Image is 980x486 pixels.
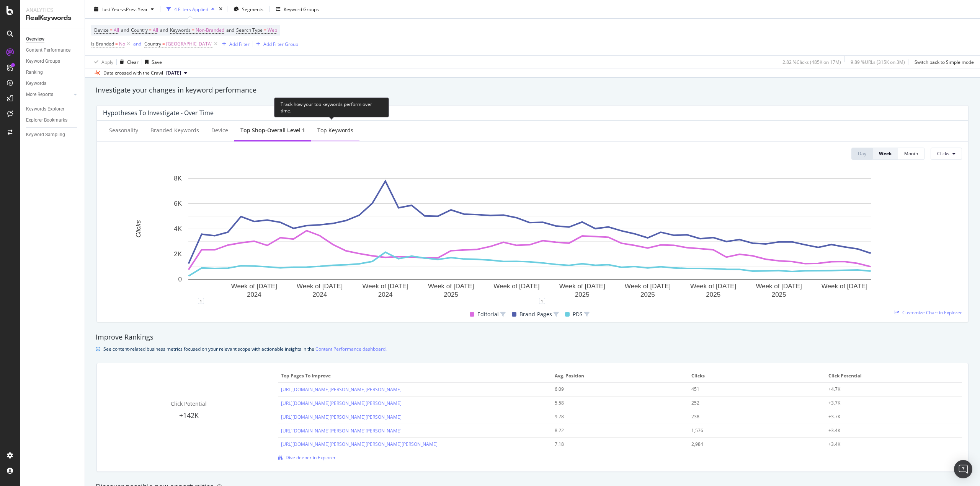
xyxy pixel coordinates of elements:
text: Week of [DATE] [756,283,802,290]
div: RealKeywords [26,14,78,23]
span: Editorial [477,310,499,319]
button: Last YearvsPrev. Year [91,3,157,15]
button: Add Filter Group [253,39,298,49]
text: 4K [174,225,182,232]
div: 9.89 % URLs ( 315K on 3M ) [851,59,905,65]
a: [URL][DOMAIN_NAME][PERSON_NAME][PERSON_NAME] [281,386,402,393]
div: 9.78 [555,413,672,420]
span: and [160,27,168,33]
div: Clear [127,59,139,65]
span: PDS [573,310,583,319]
text: 2024 [312,291,327,298]
span: = [162,41,165,47]
a: [URL][DOMAIN_NAME][PERSON_NAME][PERSON_NAME] [281,400,402,406]
div: +3.7K [828,413,946,420]
button: Save [142,56,162,68]
span: Avg. Position [555,372,683,379]
text: 2025 [575,291,590,298]
button: Clicks [931,148,962,160]
div: +3.4K [828,427,946,434]
div: Data crossed with the Crawl [103,70,163,76]
div: Explorer Bookmarks [26,116,67,124]
div: +3.7K [828,400,946,406]
a: [URL][DOMAIN_NAME][PERSON_NAME][PERSON_NAME] [281,414,402,420]
div: Month [904,150,918,157]
span: Clicks [691,372,820,379]
div: 238 [691,413,809,420]
text: Week of [DATE] [559,283,605,290]
span: 2025 Aug. 18th [166,70,181,76]
button: Week [873,148,898,160]
div: Improve Rankings [96,332,969,342]
span: All [114,25,119,36]
div: Content Performance [26,46,70,54]
div: 252 [691,400,809,406]
div: Open Intercom Messenger [954,460,972,478]
div: See content-related business metrics focused on your relevant scope with actionable insights in the [103,345,387,353]
span: Top pages to improve [281,372,547,379]
div: Analytics [26,6,78,14]
div: Top Shop-Overall Level 1 [240,127,305,134]
span: vs Prev. Year [121,6,148,12]
span: All [153,25,158,36]
span: +142K [179,411,199,420]
span: Device [94,27,109,33]
span: = [149,27,152,33]
text: Week of [DATE] [363,283,408,290]
div: Top Keywords [317,127,353,134]
a: Content Performance [26,46,79,54]
span: Customize Chart in Explorer [902,309,962,316]
div: Keyword Groups [26,57,60,65]
div: +4.7K [828,386,946,393]
a: Keywords Explorer [26,105,79,113]
div: Track how your top keywords perform over time. [274,98,389,117]
div: Keyword Sampling [26,131,65,139]
button: Switch back to Simple mode [911,56,974,68]
span: Brand-Pages [519,310,552,319]
button: Day [851,148,873,160]
div: 7.18 [555,441,672,448]
text: 6K [174,200,182,207]
div: Keywords [26,80,46,88]
button: Add Filter [219,39,250,49]
a: Keywords [26,80,79,88]
span: Segments [242,6,263,12]
span: Click Potential [171,400,207,407]
svg: A chart. [103,174,956,301]
a: Content Performance dashboard. [315,345,387,353]
div: Seasonality [109,127,138,134]
div: 2.82 % Clicks ( 485K on 17M ) [782,59,841,65]
div: info banner [96,345,969,353]
span: and [226,27,234,33]
text: Week of [DATE] [493,283,539,290]
span: Click Potential [828,372,957,379]
span: Clicks [937,150,949,157]
div: 1 [198,298,204,304]
text: 2025 [640,291,655,298]
button: Keyword Groups [273,3,322,15]
a: [URL][DOMAIN_NAME][PERSON_NAME][PERSON_NAME] [281,427,402,434]
div: +3.4K [828,441,946,448]
text: 0 [178,276,182,283]
a: Ranking [26,68,79,76]
button: 4 Filters Applied [163,3,217,15]
text: 2024 [378,291,393,298]
div: 1,576 [691,427,809,434]
div: 1 [539,298,545,304]
a: Keyword Groups [26,57,79,65]
span: = [110,27,113,33]
div: Branded Keywords [150,127,199,134]
div: 5.58 [555,400,672,406]
text: 2025 [772,291,786,298]
span: Last Year [101,6,121,12]
button: [DATE] [163,68,190,78]
a: Keyword Sampling [26,131,79,139]
span: = [264,27,266,33]
text: Week of [DATE] [625,283,671,290]
div: Save [152,59,162,65]
text: Clicks [135,220,142,237]
div: Investigate your changes in keyword performance [96,85,969,95]
span: Country [144,41,161,47]
a: Overview [26,35,79,43]
span: Keywords [170,27,191,33]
